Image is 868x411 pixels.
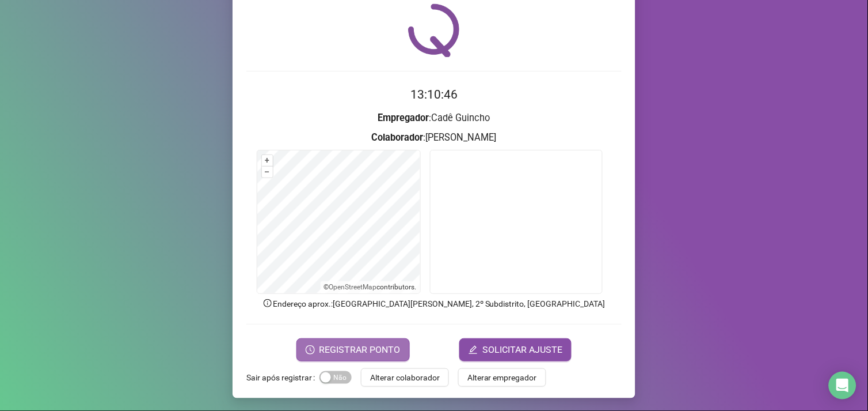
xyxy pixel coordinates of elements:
[296,338,410,361] button: REGISTRAR PONTO
[829,372,856,399] div: Open Intercom Messenger
[459,338,572,361] button: editSOLICITAR AJUSTE
[329,283,377,291] a: OpenStreetMap
[372,132,424,143] strong: Colaborador
[458,368,546,387] button: Alterar empregador
[482,343,562,357] span: SOLICITAR AJUSTE
[467,371,537,384] span: Alterar empregador
[246,297,622,310] p: Endereço aprox. : [GEOGRAPHIC_DATA][PERSON_NAME], 2º Subdistrito, [GEOGRAPHIC_DATA]
[361,368,449,387] button: Alterar colaborador
[246,130,622,145] h3: : [PERSON_NAME]
[319,343,401,357] span: REGISTRAR PONTO
[469,345,478,355] span: edit
[324,283,417,291] li: © contributors.
[262,155,273,166] button: +
[408,3,460,57] img: QRPoint
[370,371,440,384] span: Alterar colaborador
[410,88,458,101] time: 13:10:46
[378,112,429,123] strong: Empregador
[306,345,315,355] span: clock-circle
[262,167,273,178] button: –
[262,298,273,308] span: info-circle
[246,111,622,126] h3: : Cadê Guincho
[246,368,319,387] label: Sair após registrar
